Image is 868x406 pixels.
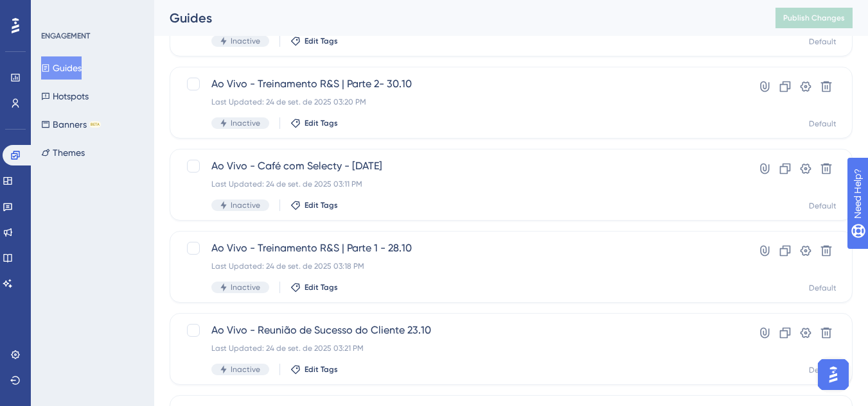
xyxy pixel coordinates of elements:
[211,261,708,271] div: Last Updated: 24 de set. de 2025 03:18 PM
[783,13,845,23] span: Publish Changes
[211,76,708,92] span: Ao Vivo - Treinamento R&S | Parte 2- 30.10
[305,364,338,375] span: Edit Tags
[290,364,338,375] button: Edit Tags
[41,113,101,136] button: BannersBETA
[89,121,101,128] div: BETA
[809,119,837,129] div: Default
[231,282,260,292] span: Inactive
[290,282,338,292] button: Edit Tags
[211,241,708,256] span: Ao Vivo - Treinamento R&S | Parte 1 - 28.10
[211,158,708,174] span: Ao Vivo - Café com Selecty - [DATE]
[290,118,338,128] button: Edit Tags
[170,9,743,27] div: Guides
[809,283,837,293] div: Default
[809,201,837,211] div: Default
[41,31,90,41] div: ENGAGEMENT
[231,36,260,46] span: Inactive
[211,343,708,353] div: Last Updated: 24 de set. de 2025 03:21 PM
[290,36,338,46] button: Edit Tags
[775,8,853,28] button: Publish Changes
[41,141,85,164] button: Themes
[231,118,260,128] span: Inactive
[305,36,338,46] span: Edit Tags
[211,323,708,338] span: Ao Vivo - Reunião de Sucesso do Cliente 23.10
[809,37,837,47] div: Default
[290,200,338,210] button: Edit Tags
[30,3,80,19] span: Need Help?
[814,355,853,394] iframe: UserGuiding AI Assistant Launcher
[305,200,338,210] span: Edit Tags
[41,56,82,80] button: Guides
[305,282,338,292] span: Edit Tags
[231,200,260,210] span: Inactive
[41,85,89,108] button: Hotspots
[211,179,708,189] div: Last Updated: 24 de set. de 2025 03:11 PM
[211,97,708,107] div: Last Updated: 24 de set. de 2025 03:20 PM
[305,118,338,128] span: Edit Tags
[809,365,837,375] div: Default
[231,364,260,375] span: Inactive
